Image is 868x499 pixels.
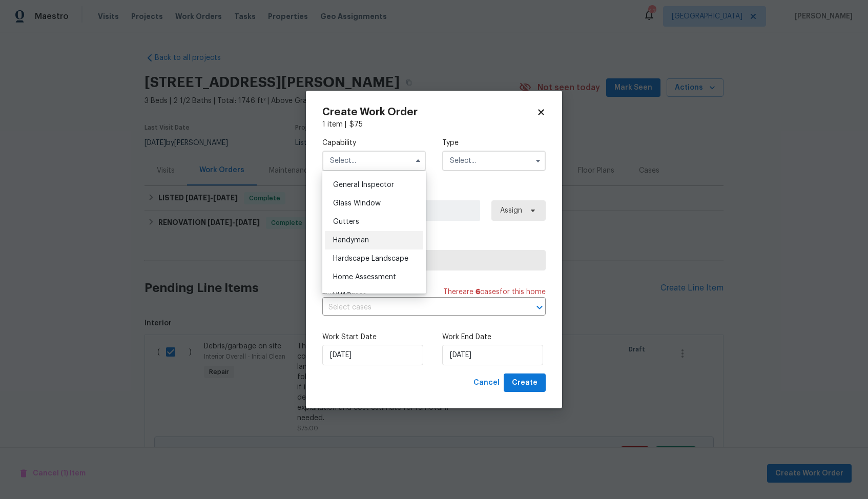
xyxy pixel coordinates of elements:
[333,200,381,207] span: Glass Window
[322,138,426,148] label: Capability
[333,218,359,225] span: Gutters
[333,274,396,281] span: Home Assessment
[476,288,480,296] span: 6
[473,377,500,389] span: Cancel
[322,188,546,198] label: Work Order Manager
[322,300,517,316] input: Select cases
[442,332,546,342] label: Work End Date
[504,373,546,392] button: Create
[442,151,546,171] input: Select...
[322,237,546,247] label: Trade Partner
[333,255,408,262] span: Hardscape Landscape
[443,287,546,297] span: There are case s for this home
[412,155,424,167] button: Hide options
[500,205,522,216] span: Assign
[442,138,546,148] label: Type
[322,119,546,130] div: 1 item |
[349,121,363,128] span: $ 75
[322,107,536,117] h2: Create Work Order
[333,237,369,244] span: Handyman
[322,332,426,342] label: Work Start Date
[333,181,394,189] span: General Inspector
[333,292,351,299] span: HVAC
[322,151,426,171] input: Select...
[442,345,543,365] input: M/D/YYYY
[469,373,504,392] button: Cancel
[322,345,423,365] input: M/D/YYYY
[331,255,537,265] span: Select trade partner
[512,377,538,389] span: Create
[532,300,547,315] button: Open
[532,155,544,167] button: Show options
